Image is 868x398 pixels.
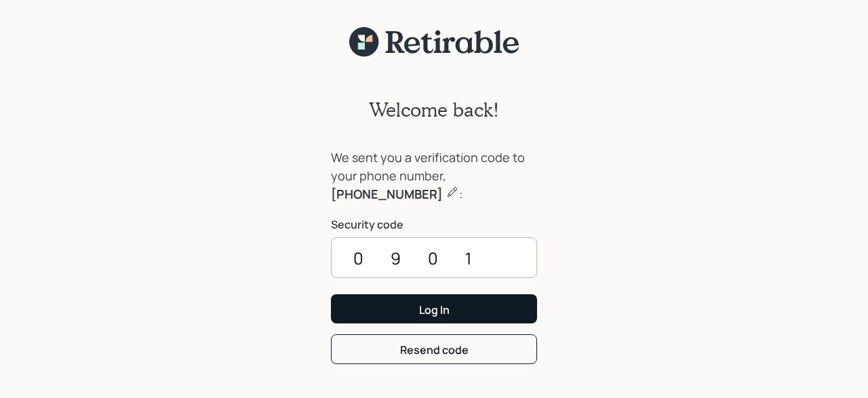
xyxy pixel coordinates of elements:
label: Security code [331,217,537,232]
div: Log In [419,302,450,317]
input: •••• [331,237,537,278]
div: Resend code [400,342,469,357]
div: We sent you a verification code to your phone number, : [331,148,537,203]
button: Log In [331,294,537,323]
h2: Welcome back! [369,98,499,121]
b: [PHONE_NUMBER] [331,186,443,202]
button: Resend code [331,334,537,363]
